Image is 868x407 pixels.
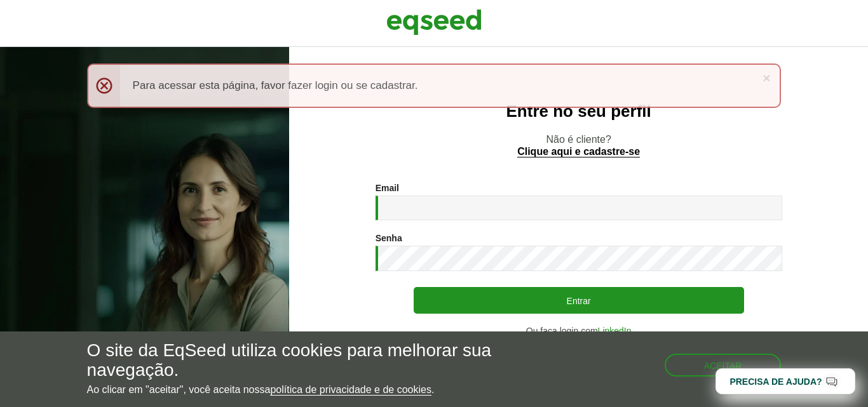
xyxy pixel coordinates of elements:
[270,385,431,396] a: política de privacidade e de cookies
[87,63,782,108] div: Para acessar esta página, favor fazer login ou se cadastrar.
[87,384,504,396] p: Ao clicar em "aceitar", você aceita nossa .
[87,341,504,380] h5: O site da EqSeed utiliza cookies para melhorar sua navegação.
[386,6,482,38] img: EqSeed Logo
[517,147,640,157] a: Clique aqui e cadastre-se
[598,326,632,336] a: LinkedIn
[376,183,399,192] label: Email
[665,354,782,377] button: Aceitar
[763,71,770,84] a: ×
[376,326,782,336] div: Ou faça login com
[376,234,402,243] label: Senha
[315,133,843,157] p: Não é cliente?
[414,287,744,314] button: Entrar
